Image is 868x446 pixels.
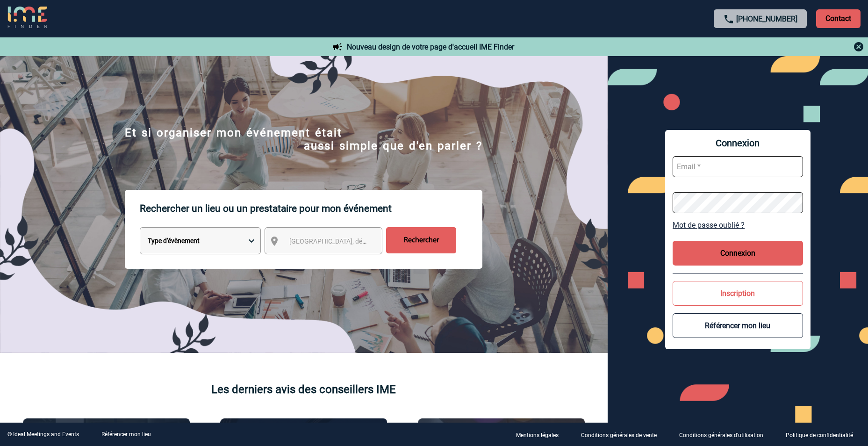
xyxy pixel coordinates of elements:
span: [GEOGRAPHIC_DATA], département, région... [289,237,419,245]
a: Référencer mon lieu [101,431,151,438]
button: Inscription [673,281,803,306]
p: Rechercher un lieu ou un prestataire pour mon événement [140,190,482,227]
button: Connexion [673,241,803,266]
p: Conditions générales de vente [581,432,657,439]
a: Conditions générales d'utilisation [672,430,778,439]
p: Contact [816,9,861,28]
span: Connexion [673,137,803,149]
a: Conditions générales de vente [574,430,672,439]
a: Mentions légales [509,430,574,439]
p: Conditions générales d'utilisation [679,432,763,439]
a: [PHONE_NUMBER] [736,14,797,23]
img: call-24-px.png [723,14,734,25]
input: Rechercher [386,227,456,253]
button: Référencer mon lieu [673,313,803,338]
a: Mot de passe oublié ? [673,221,803,230]
input: Email * [673,156,803,177]
p: Politique de confidentialité [786,432,853,439]
div: © Ideal Meetings and Events [7,431,79,438]
a: Politique de confidentialité [778,430,868,439]
p: Mentions légales [516,432,559,439]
